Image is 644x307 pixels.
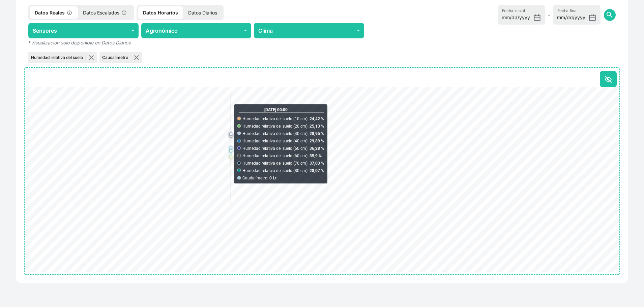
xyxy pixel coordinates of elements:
span: - [548,11,550,19]
canvas: Fri Aug 08 2025 14:00:00 GMT+0200 (hora de verano de Europa central):0, Caudalímetro [25,87,619,272]
button: Sensores [28,23,139,38]
em: Visualización solo disponible en Datos Diarios [31,40,130,45]
ejs-chart: . Syncfusion interactive chart. [25,87,619,274]
p: Datos Diarios [183,6,222,19]
button: search [604,9,616,21]
p: Datos Reales [30,6,78,19]
button: Agronómico [141,23,252,38]
p: Datos Escalados [78,6,133,19]
button: Clima [254,23,364,38]
button: Ocultar todo [600,71,617,87]
p: Humedad relativa del suelo [31,55,86,61]
span: search [606,11,614,19]
p: Caudalímetro [102,55,131,61]
p: Datos Horarios [138,6,183,19]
